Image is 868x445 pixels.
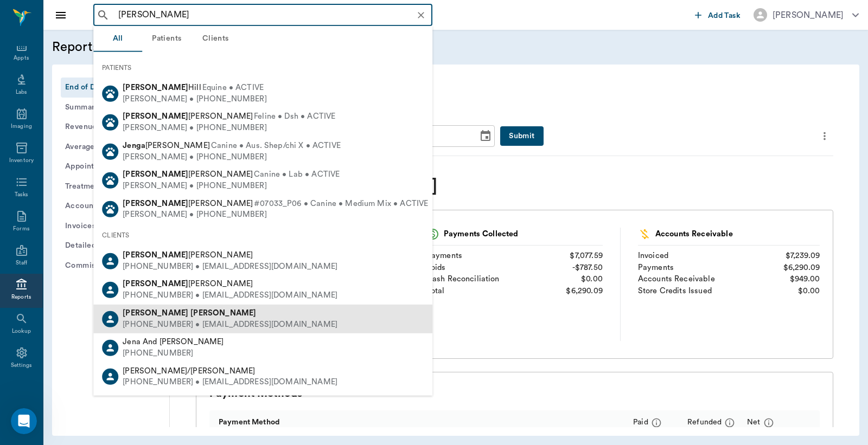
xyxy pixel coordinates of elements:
span: #07033_P06 • Canine • Medium Mix • ACTIVE [254,198,428,209]
span: [PERSON_NAME]/[PERSON_NAME] [123,366,255,375]
h5: Reports [52,38,337,56]
div: Payments [426,250,462,262]
span: Jena And [PERSON_NAME] [123,338,224,346]
b: Jenga [123,141,145,150]
div: [PHONE_NUMBER] • [EMAIL_ADDRESS][DOMAIN_NAME] [123,261,337,273]
div: Invoiced [638,250,668,262]
p: End of Day [196,82,684,99]
div: $0.00 [581,273,603,285]
button: Clear [413,8,429,23]
button: Invoices [61,216,161,236]
button: Clients [191,26,240,52]
div: Payment Methods [209,385,820,402]
button: Summary [61,98,161,118]
b: [PERSON_NAME] [190,309,256,317]
div: Refunded [687,407,736,437]
div: Voids [426,262,446,274]
span: [PERSON_NAME] [123,112,253,120]
div: Cash Reconciliation [426,273,500,285]
div: Imaging [11,122,32,131]
div: Forms [13,225,29,233]
div: Report from [DATE] to [DATE] [196,173,833,199]
div: [PERSON_NAME] • [PHONE_NUMBER] [123,151,341,163]
div: [PERSON_NAME] • [PHONE_NUMBER] [123,122,335,134]
b: [PERSON_NAME] [123,280,188,288]
span: Equine • ACTIVE [202,82,264,94]
div: Tasks [15,191,28,199]
button: Treatment [61,177,161,197]
div: CLIENTS [93,224,432,247]
button: message [761,415,777,431]
b: [PERSON_NAME] [123,83,188,92]
div: Appts [14,54,29,62]
button: message [722,415,738,431]
div: Reports [11,293,31,301]
span: [PERSON_NAME] [123,251,253,259]
input: Search [114,8,429,23]
button: Average Client Transaction [61,137,161,157]
div: Lookup [12,327,31,336]
b: [PERSON_NAME] [123,309,188,317]
div: $7,239.09 [786,250,820,262]
div: Inventory [9,157,34,165]
div: Accounts Receivable [638,273,715,285]
button: more [816,127,833,145]
div: [PERSON_NAME] [773,9,844,22]
button: message [648,415,665,431]
div: [PERSON_NAME] • [PHONE_NUMBER] [123,180,340,192]
div: Payment Method [219,407,280,437]
span: Feline • Dsh • ACTIVE [254,111,335,122]
span: [PERSON_NAME] [123,170,253,178]
button: Accounts Receivable [61,196,161,216]
button: All [93,26,142,52]
button: Add Task [691,5,745,25]
div: [PERSON_NAME] • [PHONE_NUMBER] [123,209,428,221]
div: [PHONE_NUMBER] • [EMAIL_ADDRESS][DOMAIN_NAME] [123,377,337,388]
div: PATIENTS [93,56,432,79]
button: End of Day [61,78,161,98]
span: [PERSON_NAME] [123,280,253,288]
div: Staff [16,259,27,267]
button: Detailed Reports CSV [61,236,161,256]
b: [PERSON_NAME] [123,251,188,259]
div: $6,290.09 [783,262,820,274]
span: Canine • Aus. Shep/chi X • ACTIVE [211,140,341,152]
div: Net [747,407,776,437]
button: Close drawer [50,4,72,26]
div: Payments Collected [426,228,603,246]
div: [PHONE_NUMBER] • [EMAIL_ADDRESS][DOMAIN_NAME] [123,290,337,301]
button: Patients [142,26,191,52]
div: Payment Method [209,410,628,435]
div: Settings [11,362,33,370]
div: $6,290.09 [566,285,602,297]
button: [PERSON_NAME] [745,5,867,25]
div: Store Credits Issued [638,285,712,297]
button: Submit [500,126,543,146]
div: Payments [638,262,674,274]
div: [PHONE_NUMBER] [123,348,224,359]
div: [PHONE_NUMBER] • [EMAIL_ADDRESS][DOMAIN_NAME] [123,319,337,330]
div: Labs [16,88,27,96]
button: Choose date, selected date is Oct 9, 2025 [475,125,496,147]
b: [PERSON_NAME] [123,199,188,207]
b: [PERSON_NAME] [123,112,188,120]
span: [PERSON_NAME] [123,199,253,207]
div: [PERSON_NAME] • [PHONE_NUMBER] [123,93,267,105]
div: $0.00 [798,285,820,297]
span: Hill [123,83,201,92]
button: Commissions [61,256,161,276]
div: - $787.50 [572,262,603,274]
span: [PERSON_NAME] [123,141,210,150]
span: Canine • Lab • ACTIVE [254,169,340,180]
button: Appointments [61,157,161,177]
div: Every transaction from [DATE] 12:00AM to [DATE] 11:59PM [196,199,833,210]
div: $949.00 [790,273,820,285]
div: Total [426,285,445,297]
div: Paid [633,407,665,437]
b: [PERSON_NAME] [123,170,188,178]
iframe: Intercom live chat [11,408,37,434]
button: Revenue [61,117,161,137]
div: Accounts Receivable [638,228,820,246]
div: $7,077.59 [570,250,602,262]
